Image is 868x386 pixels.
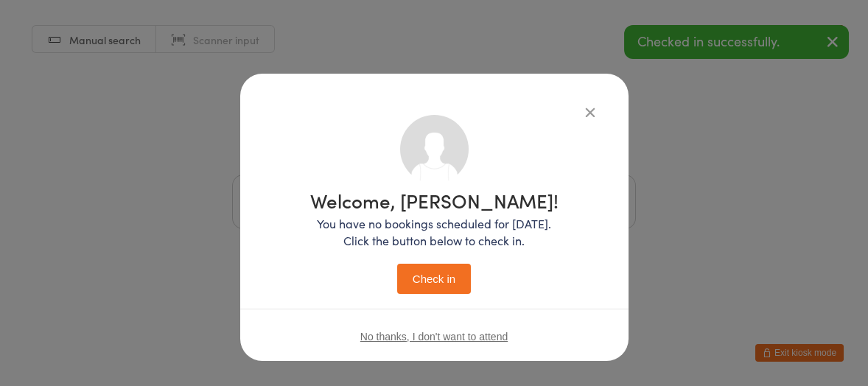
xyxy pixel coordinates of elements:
[400,115,469,183] img: no_photo.png
[360,331,508,343] button: No thanks, I don't want to attend
[310,215,559,249] p: You have no bookings scheduled for [DATE]. Click the button below to check in.
[310,191,559,210] h1: Welcome, [PERSON_NAME]!
[397,264,471,294] button: Check in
